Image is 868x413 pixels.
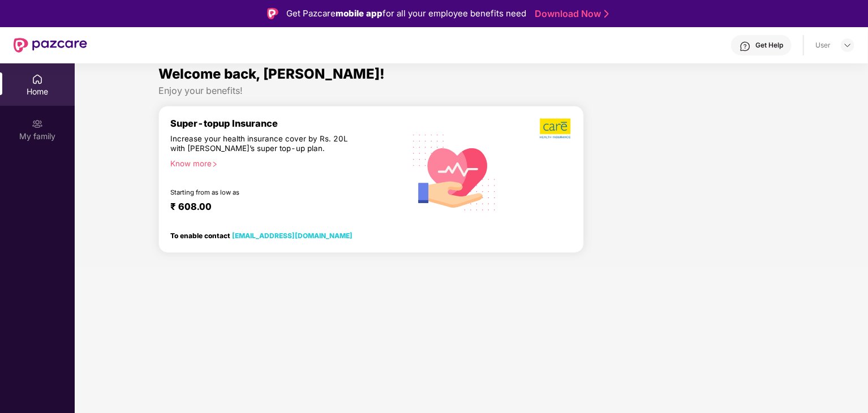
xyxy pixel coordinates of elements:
img: Logo [267,8,278,19]
div: Know more [170,159,398,167]
img: svg+xml;base64,PHN2ZyBpZD0iSG9tZSIgeG1sbnM9Imh0dHA6Ly93d3cudzMub3JnLzIwMDAvc3ZnIiB3aWR0aD0iMjAiIG... [32,74,43,85]
div: Super-topup Insurance [170,118,405,129]
div: Increase your health insurance cover by Rs. 20L with [PERSON_NAME]’s super top-up plan. [170,134,356,154]
div: Get Pazcare for all your employee benefits need [286,7,526,20]
strong: mobile app [336,8,383,19]
div: ₹ 608.00 [170,201,393,214]
span: right [212,161,218,167]
div: Enjoy your benefits! [158,85,785,97]
div: To enable contact [170,231,353,239]
img: svg+xml;base64,PHN2ZyB3aWR0aD0iMjAiIGhlaWdodD0iMjAiIHZpZXdCb3g9IjAgMCAyMCAyMCIgZmlsbD0ibm9uZSIgeG... [32,118,43,130]
div: Get Help [755,41,783,50]
a: Download Now [535,8,605,20]
img: svg+xml;base64,PHN2ZyBpZD0iSGVscC0zMngzMiIgeG1sbnM9Imh0dHA6Ly93d3cudzMub3JnLzIwMDAvc3ZnIiB3aWR0aD... [740,41,751,52]
img: svg+xml;base64,PHN2ZyB4bWxucz0iaHR0cDovL3d3dy53My5vcmcvMjAwMC9zdmciIHhtbG5zOnhsaW5rPSJodHRwOi8vd3... [405,121,505,223]
img: New Pazcare Logo [14,38,87,53]
div: User [815,41,831,50]
span: Welcome back, [PERSON_NAME]! [158,66,385,82]
a: [EMAIL_ADDRESS][DOMAIN_NAME] [232,231,353,240]
img: Stroke [604,8,609,20]
img: svg+xml;base64,PHN2ZyBpZD0iRHJvcGRvd24tMzJ4MzIiIHhtbG5zPSJodHRwOi8vd3d3LnczLm9yZy8yMDAwL3N2ZyIgd2... [843,41,852,50]
img: b5dec4f62d2307b9de63beb79f102df3.png [540,118,572,139]
div: Starting from as low as [170,188,356,196]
